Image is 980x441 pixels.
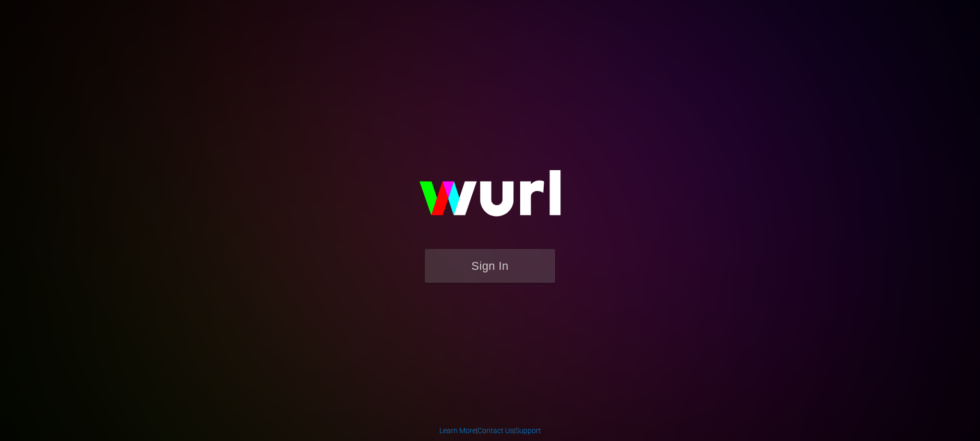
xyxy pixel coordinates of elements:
a: Contact Us [477,426,513,435]
a: Learn More [439,426,476,435]
a: Support [515,426,541,435]
button: Sign In [425,249,555,283]
img: wurl-logo-on-black-223613ac3d8ba8fe6dc639794a292ebdb59501304c7dfd60c99c58986ef67473.svg [386,148,594,249]
div: | | [439,425,541,436]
